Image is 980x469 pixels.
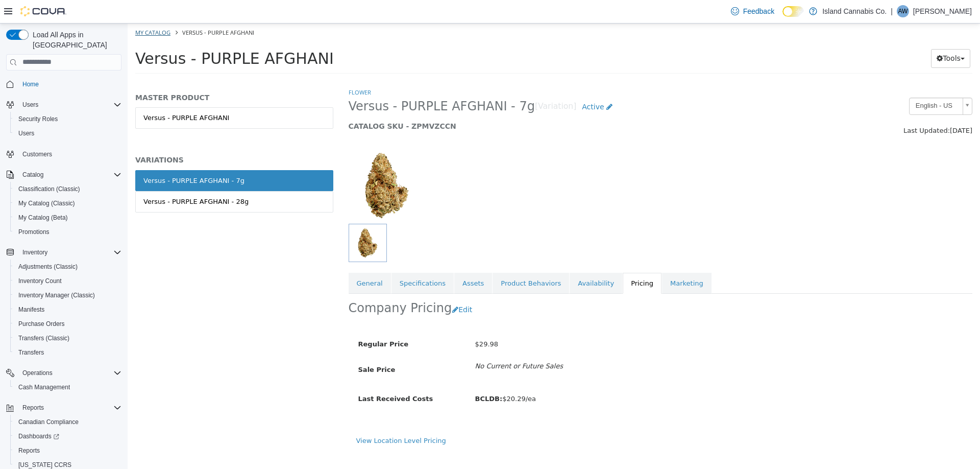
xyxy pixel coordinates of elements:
[22,150,52,158] span: Customers
[10,225,126,239] button: Promotions
[18,348,44,357] span: Transfers
[22,101,38,109] span: Users
[14,381,121,393] span: Cash Management
[14,416,83,428] a: Canadian Compliance
[14,113,121,125] span: Security Roles
[18,402,121,414] span: Reports
[14,303,121,316] span: Manifests
[18,185,80,193] span: Classification (Classic)
[14,444,44,457] a: Reports
[14,275,66,287] a: Inventory Count
[231,342,268,350] span: Sale Price
[14,318,121,330] span: Purchase Orders
[18,214,68,222] span: My Catalog (Beta)
[897,5,909,17] div: Anna Weberg
[822,103,845,111] span: [DATE]
[8,26,206,44] span: Versus - PURPLE AFGHANI
[18,334,69,342] span: Transfers (Classic)
[221,277,325,293] h2: Company Pricing
[495,249,534,271] a: Pricing
[781,74,845,91] a: English - US
[14,381,74,393] a: Cash Management
[18,277,62,285] span: Inventory Count
[231,317,281,324] span: Regular Price
[18,148,121,160] span: Customers
[8,84,206,105] a: Versus - PURPLE AFGHANI
[803,26,843,44] button: Tools
[822,5,887,17] p: Island Cannabis Co.
[14,197,79,209] a: My Catalog (Classic)
[18,306,44,314] span: Manifests
[55,5,127,13] span: Versus - PURPLE AFGHANI
[10,210,126,225] button: My Catalog (Beta)
[348,371,375,379] b: BCLDB:
[18,383,70,391] span: Cash Management
[327,249,364,271] a: Assets
[14,346,121,359] span: Transfers
[16,152,117,162] div: Versus - PURPLE AFGHANI - 7g
[16,173,121,183] div: Versus - PURPLE AFGHANI - 28g
[14,197,121,209] span: My Catalog (Classic)
[18,263,78,271] span: Adjustments (Classic)
[18,99,121,111] span: Users
[18,402,48,414] button: Reports
[18,78,121,90] span: Home
[10,443,126,458] button: Reports
[14,261,82,273] a: Adjustments (Classic)
[365,249,442,271] a: Product Behaviors
[10,112,126,126] button: Security Roles
[231,371,306,379] span: Last Received Costs
[898,5,908,17] span: AW
[18,320,65,328] span: Purchase Orders
[10,331,126,345] button: Transfers (Classic)
[18,367,57,379] button: Operations
[10,302,126,317] button: Manifests
[10,429,126,443] a: Dashboards
[782,17,783,17] span: Dark Mode
[10,274,126,288] button: Inventory Count
[10,260,126,274] button: Adjustments (Classic)
[22,171,43,179] span: Catalog
[221,65,243,73] a: Flower
[10,317,126,331] button: Purchase Orders
[913,5,972,17] p: [PERSON_NAME]
[221,249,263,271] a: General
[14,127,121,139] span: Users
[14,183,121,195] span: Classification (Classic)
[743,6,774,16] span: Feedback
[348,371,408,379] span: $20.29/ea
[18,115,58,123] span: Security Roles
[534,249,584,271] a: Marketing
[10,288,126,302] button: Inventory Manager (Classic)
[2,401,126,415] button: Reports
[10,182,126,196] button: Classification (Classic)
[14,261,121,273] span: Adjustments (Classic)
[14,226,54,238] a: Promotions
[8,5,43,13] a: My Catalog
[776,103,822,111] span: Last Updated:
[18,169,47,181] button: Catalog
[14,289,121,301] span: Inventory Manager (Classic)
[22,248,47,256] span: Inventory
[20,6,66,16] img: Cova
[891,5,893,17] p: |
[14,430,121,442] span: Dashboards
[10,345,126,360] button: Transfers
[14,444,121,457] span: Reports
[18,78,43,90] a: Home
[18,246,121,259] span: Inventory
[18,199,75,207] span: My Catalog (Classic)
[18,169,121,181] span: Catalog
[2,77,126,91] button: Home
[18,129,34,137] span: Users
[14,289,99,301] a: Inventory Manager (Classic)
[407,79,449,87] small: [Variation]
[782,75,831,90] span: English - US
[2,366,126,380] button: Operations
[14,212,72,224] a: My Catalog (Beta)
[14,332,121,344] span: Transfers (Classic)
[22,369,53,377] span: Operations
[229,413,318,421] a: View Location Level Pricing
[18,432,59,440] span: Dashboards
[14,183,84,195] a: Classification (Classic)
